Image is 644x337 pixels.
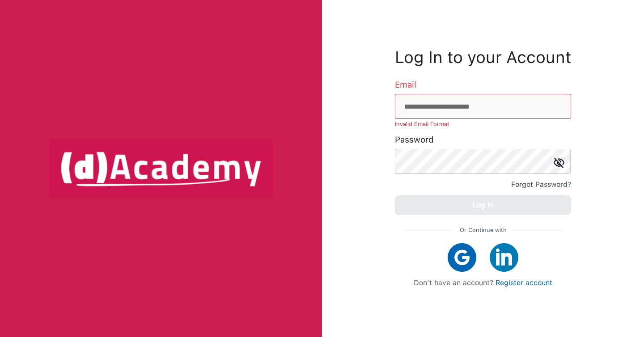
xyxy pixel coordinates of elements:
p: Invalid Email Format [395,119,571,130]
button: Log In [395,195,571,215]
a: Register account [496,278,552,287]
img: icon [554,157,564,168]
label: Email [395,80,416,89]
span: Or Continue with [460,224,507,236]
img: linkedIn icon [490,243,518,272]
div: Log In [473,199,493,211]
div: Don't have an account? [404,278,562,287]
img: line [514,230,562,231]
div: Forgot Password? [511,178,571,191]
img: logo [49,139,273,198]
h3: Log In to your Account [395,50,571,65]
img: line [404,230,452,231]
label: Password [395,135,434,144]
img: google icon [448,243,476,272]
